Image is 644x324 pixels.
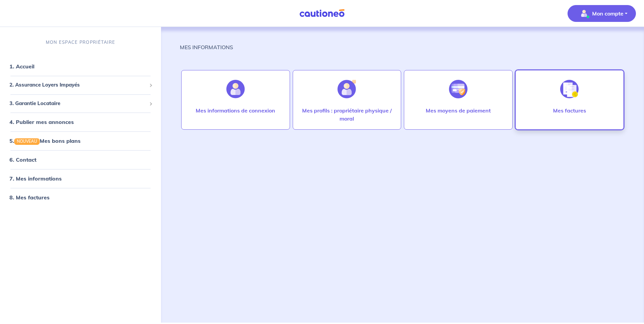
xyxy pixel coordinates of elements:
[9,63,34,70] a: 1. Accueil
[3,60,158,73] div: 1. Accueil
[3,97,158,110] div: 3. Garantie Locataire
[300,106,394,123] p: Mes profils : propriétaire physique / moral
[9,157,36,163] a: 6. Contact
[3,78,158,92] div: 2. Assurance Loyers Impayés
[46,39,115,45] p: MON ESPACE PROPRIÉTAIRE
[3,115,158,129] div: 4. Publier mes annonces
[3,153,158,167] div: 6. Contact
[9,194,50,201] a: 8. Mes factures
[426,106,491,115] p: Mes moyens de paiement
[9,175,62,182] a: 7. Mes informations
[9,119,74,125] a: 4. Publier mes annonces
[9,81,147,89] span: 2. Assurance Loyers Impayés
[196,106,275,115] p: Mes informations de connexion
[568,5,636,22] button: illu_account_valid_menu.svgMon compte
[449,80,468,98] img: illu_credit_card_no_anim.svg
[9,137,80,144] a: 5.NOUVEAUMes bons plans
[297,9,347,18] img: Cautioneo
[592,9,623,18] p: Mon compte
[579,8,589,19] img: illu_account_valid_menu.svg
[337,80,356,98] img: illu_account_add.svg
[226,80,245,98] img: illu_account.svg
[3,134,158,148] div: 5.NOUVEAUMes bons plans
[553,106,586,115] p: Mes factures
[560,80,579,98] img: illu_invoice.svg
[9,100,147,107] span: 3. Garantie Locataire
[180,43,233,51] p: MES INFORMATIONS
[3,172,158,186] div: 7. Mes informations
[3,191,158,204] div: 8. Mes factures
